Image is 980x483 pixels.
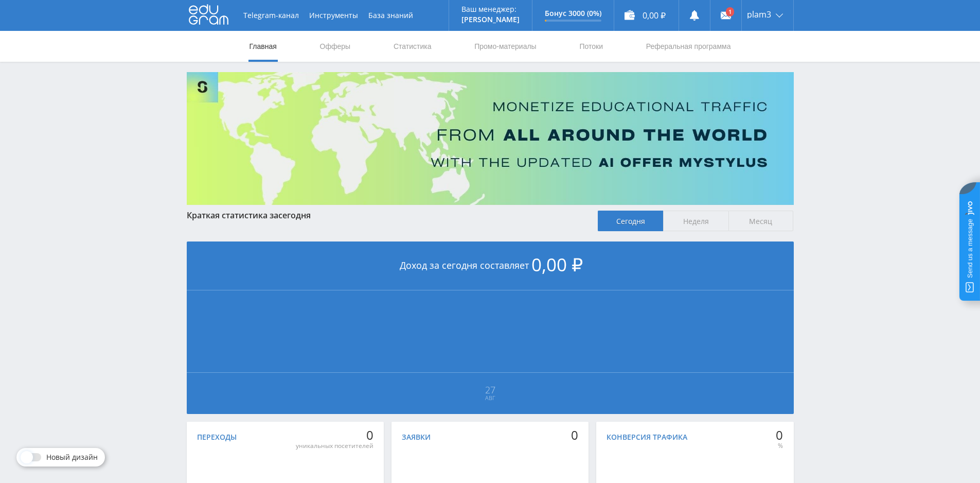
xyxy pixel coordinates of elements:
span: Неделя [663,211,728,231]
div: Краткая статистика за [187,211,588,220]
div: 0 [776,428,783,442]
span: Месяц [728,211,794,231]
div: Доход за сегодня составляет [187,242,794,290]
a: Статистика [393,31,433,62]
span: 0,00 ₽ [531,252,583,277]
span: 27 [187,386,793,394]
div: Заявки [402,433,431,441]
div: 0 [296,428,373,442]
p: Ваш менеджер: [461,5,520,13]
a: Главная [248,31,278,62]
img: Banner [187,72,794,205]
div: 0 [571,428,578,442]
span: сегодня [278,210,311,221]
a: Реферальная программа [645,31,732,62]
a: Офферы [319,31,352,62]
a: Промо-материалы [473,31,537,62]
p: Бонус 3000 (0%) [545,9,601,18]
a: Потоки [578,31,604,62]
span: plam3 [747,10,771,19]
div: уникальных посетителей [296,442,373,450]
p: [PERSON_NAME] [461,15,520,24]
div: % [776,442,783,450]
span: Сегодня [598,211,663,231]
span: Авг [187,394,793,402]
div: Конверсия трафика [607,433,687,441]
span: Новый дизайн [46,453,98,461]
div: Переходы [197,433,237,441]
